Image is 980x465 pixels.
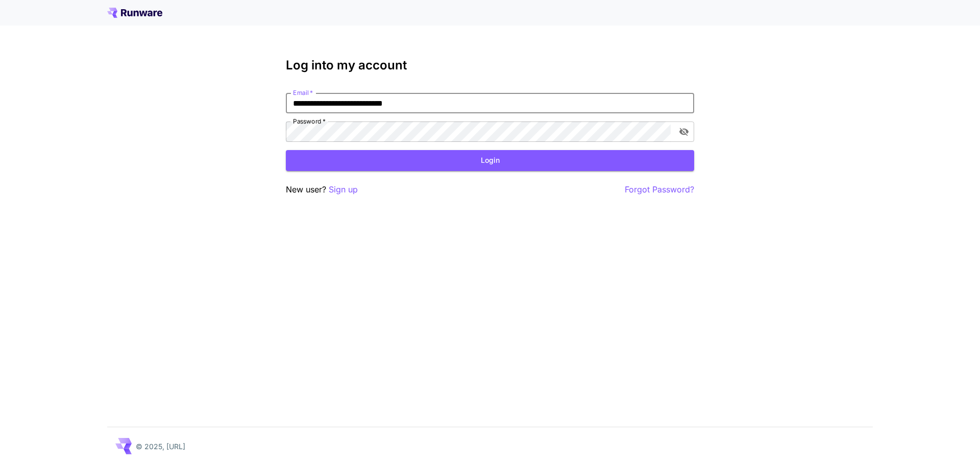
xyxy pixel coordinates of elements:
[293,117,326,126] label: Password
[286,183,358,196] p: New user?
[293,88,313,97] label: Email
[329,183,358,196] button: Sign up
[136,441,185,452] p: © 2025, [URL]
[625,183,694,196] button: Forgot Password?
[286,58,694,72] h3: Log into my account
[286,150,694,171] button: Login
[675,123,693,141] button: toggle password visibility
